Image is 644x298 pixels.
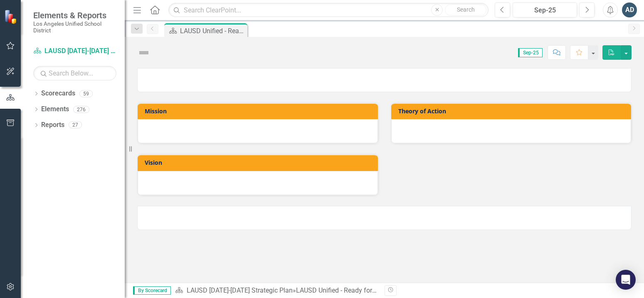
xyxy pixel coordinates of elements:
[33,46,116,56] a: LAUSD [DATE]-[DATE] Strategic Plan
[133,286,171,295] span: By Scorecard
[41,105,69,114] a: Elements
[398,108,627,114] h3: Theory of Action
[33,66,116,81] input: Search Below...
[137,46,151,59] img: Not Defined
[187,286,293,294] a: LAUSD [DATE]-[DATE] Strategic Plan
[516,5,574,15] div: Sep-25
[33,20,116,34] small: Los Angeles Unified School District
[175,286,378,296] div: »
[445,4,486,16] button: Search
[41,89,75,98] a: Scorecards
[73,106,89,113] div: 276
[180,26,245,36] div: LAUSD Unified - Ready for the World
[616,270,636,290] div: Open Intercom Messenger
[41,120,64,130] a: Reports
[4,9,19,24] img: ClearPoint Strategy
[168,3,489,17] input: Search ClearPoint...
[33,10,116,20] span: Elements & Reports
[457,6,475,13] span: Search
[296,286,402,294] div: LAUSD Unified - Ready for the World
[622,2,637,17] button: AD
[145,108,374,114] h3: Mission
[145,159,374,166] h3: Vision
[518,48,543,57] span: Sep-25
[79,90,93,97] div: 59
[69,122,82,129] div: 27
[513,2,577,17] button: Sep-25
